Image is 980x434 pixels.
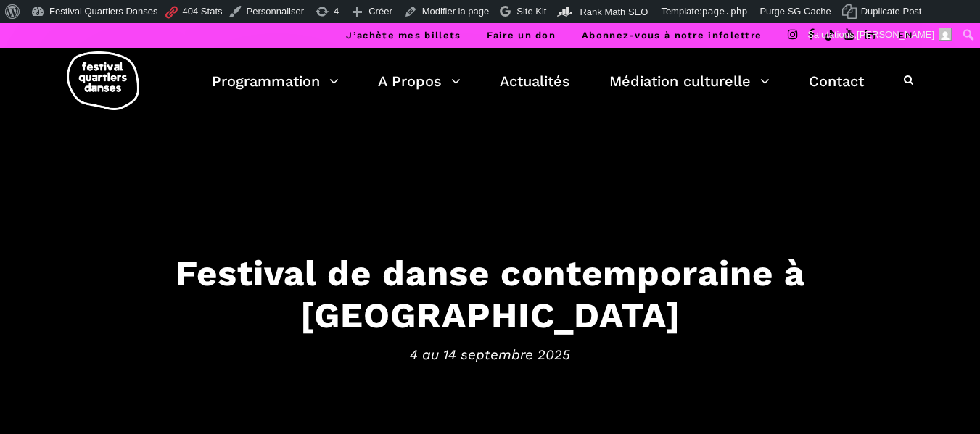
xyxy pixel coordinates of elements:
[487,30,556,41] a: Faire un don
[346,30,461,41] a: J’achète mes billets
[580,7,648,17] span: Rank Math SEO
[378,69,461,93] a: A Propos
[802,23,958,46] a: Salutations,
[609,69,770,93] a: Médiation culturelle
[41,251,940,337] h3: Festival de danse contemporaine à [GEOGRAPHIC_DATA]
[809,69,864,93] a: Contact
[212,69,339,93] a: Programmation
[857,29,934,40] span: [PERSON_NAME]
[500,69,570,93] a: Actualités
[41,344,940,366] span: 4 au 14 septembre 2025
[67,51,139,110] img: logo-fqd-med
[702,6,748,17] span: page.php
[516,6,546,17] span: Site Kit
[582,30,762,41] a: Abonnez-vous à notre infolettre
